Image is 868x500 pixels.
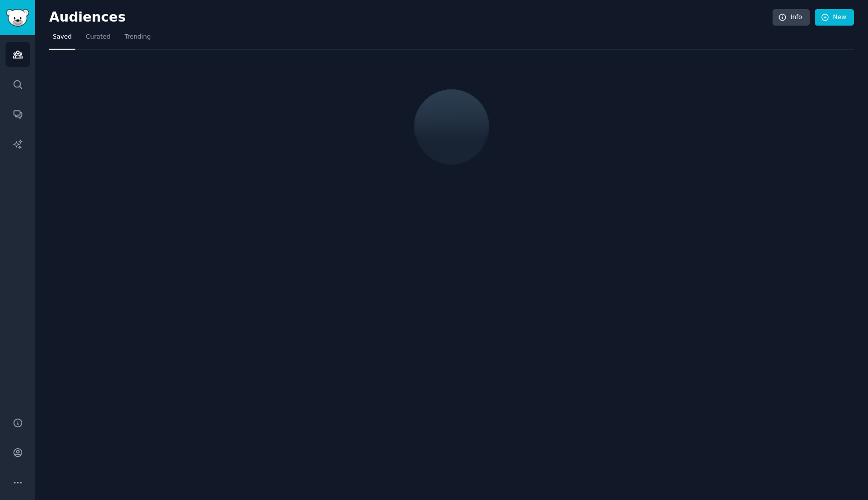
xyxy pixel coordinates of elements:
[121,29,154,50] a: Trending
[49,10,773,26] h2: Audiences
[86,33,111,42] span: Curated
[815,9,854,26] a: New
[773,9,810,26] a: Info
[49,29,75,50] a: Saved
[82,29,114,50] a: Curated
[125,33,151,42] span: Trending
[53,33,72,42] span: Saved
[6,9,29,27] img: GummySearch logo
